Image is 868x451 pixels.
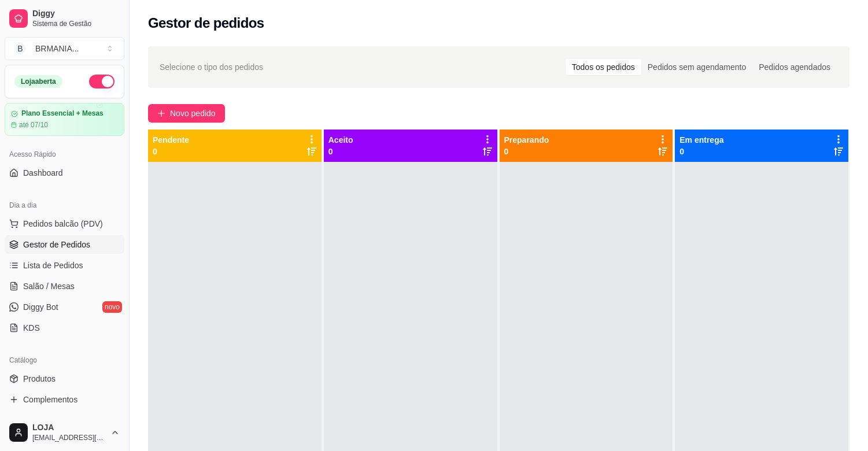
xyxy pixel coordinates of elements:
a: KDS [5,319,124,337]
button: Pedidos balcão (PDV) [5,215,124,233]
span: Diggy Bot [23,301,58,313]
span: [EMAIL_ADDRESS][DOMAIN_NAME] [32,433,106,442]
p: 0 [153,146,189,157]
a: Produtos [5,369,124,388]
div: Pedidos agendados [752,59,837,75]
a: Plano Essencial + Mesasaté 07/10 [5,103,124,136]
p: Em entrega [679,134,723,146]
button: Novo pedido [148,104,225,123]
span: Gestor de Pedidos [23,239,90,250]
a: Dashboard [5,164,124,182]
div: Catálogo [5,351,124,369]
div: Todos os pedidos [566,59,641,75]
button: LOJA[EMAIL_ADDRESS][DOMAIN_NAME] [5,419,124,446]
a: Lista de Pedidos [5,256,124,275]
a: Salão / Mesas [5,277,124,295]
a: DiggySistema de Gestão [5,5,124,32]
span: Pedidos balcão (PDV) [23,218,103,230]
button: Alterar Status [89,75,114,88]
span: KDS [23,322,40,334]
span: Produtos [23,373,56,385]
span: Diggy [32,9,120,19]
p: 0 [504,146,549,157]
h2: Gestor de pedidos [148,14,264,32]
span: Sistema de Gestão [32,19,120,28]
p: Pendente [153,134,189,146]
span: B [14,43,26,54]
article: até 07/10 [19,120,48,130]
article: Plano Essencial + Mesas [21,109,104,118]
div: Acesso Rápido [5,145,124,164]
a: Gestor de Pedidos [5,235,124,254]
div: Pedidos sem agendamento [641,59,752,75]
span: Novo pedido [170,107,216,120]
span: Selecione o tipo dos pedidos [160,61,263,73]
div: Dia a dia [5,196,124,215]
span: Complementos [23,394,77,405]
p: Preparando [504,134,549,146]
span: plus [157,109,165,117]
p: 0 [328,146,353,157]
span: Salão / Mesas [23,280,75,292]
span: Dashboard [23,167,63,179]
div: BRMANIA ... [35,43,79,54]
div: Loja aberta [14,75,62,88]
span: LOJA [32,423,106,433]
a: Complementos [5,390,124,409]
span: Lista de Pedidos [23,260,83,271]
p: Aceito [328,134,353,146]
p: 0 [679,146,723,157]
a: Diggy Botnovo [5,298,124,316]
button: Select a team [5,37,124,60]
